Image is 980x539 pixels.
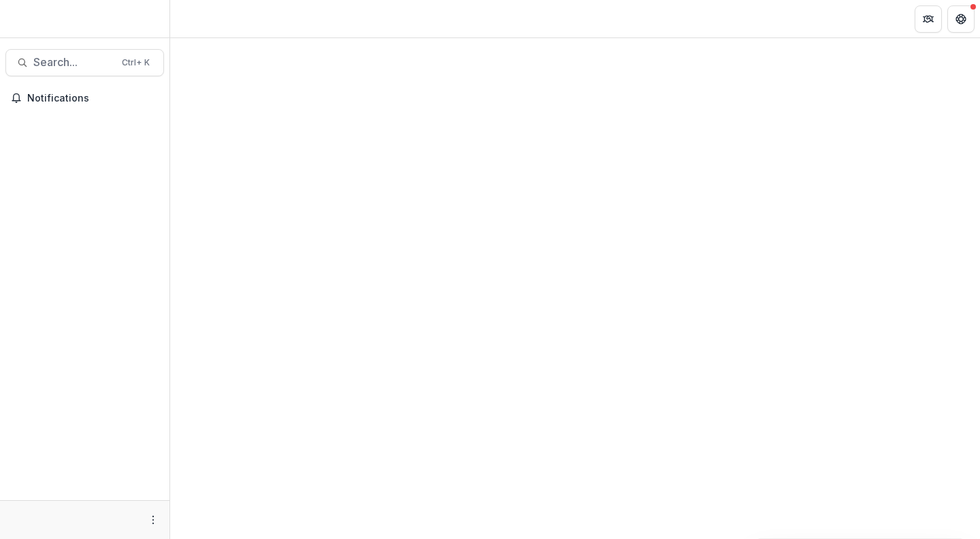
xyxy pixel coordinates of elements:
span: Search... [33,56,114,69]
button: Notifications [5,87,164,109]
button: Get Help [947,5,975,33]
button: More [145,512,161,528]
button: Partners [915,5,942,33]
nav: breadcrumb [176,9,233,29]
span: Notifications [27,93,159,104]
div: Ctrl + K [119,55,152,70]
button: Search... [5,49,164,76]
